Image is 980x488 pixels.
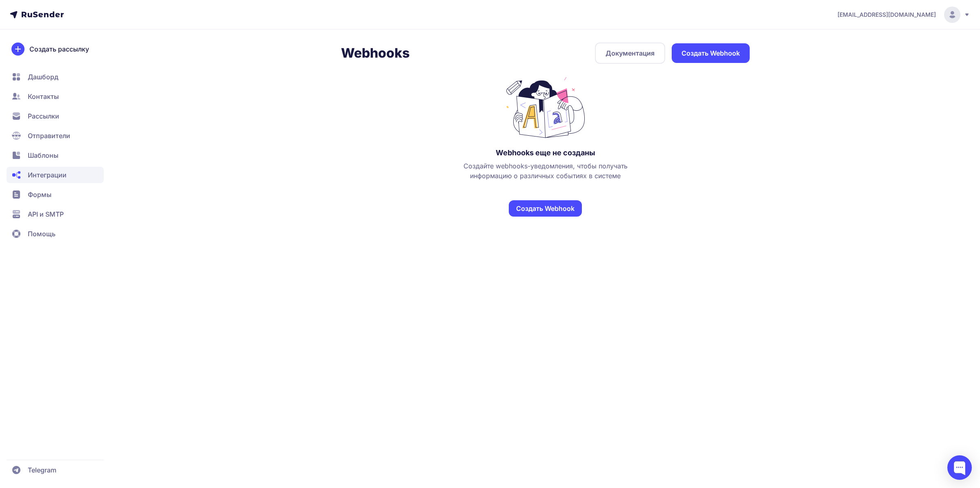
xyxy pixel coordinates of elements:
span: API и SMTP [28,209,64,219]
span: Рассылки [28,111,59,121]
span: Создайте webhooks-уведомления, чтобы получать информацию о различных событиях в системе [444,161,647,181]
span: Шаблоны [28,150,58,160]
span: Интеграции [28,170,67,180]
span: Отправители [28,131,70,141]
span: Создать рассылку [29,44,89,54]
span: Дашборд [28,72,58,82]
span: Telegram [28,465,56,475]
a: Создать Webhook [672,43,750,63]
span: Формы [28,190,51,199]
h2: Webhooks [341,45,410,61]
img: no_photo [505,77,586,138]
h3: Webhooks еще не созданы [496,148,595,158]
span: [EMAIL_ADDRESS][DOMAIN_NAME] [837,11,936,19]
a: Документация [595,43,665,64]
span: Контакты [28,92,59,101]
a: Создать Webhook [509,200,582,217]
a: Telegram [7,462,104,478]
span: Помощь [28,229,56,239]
